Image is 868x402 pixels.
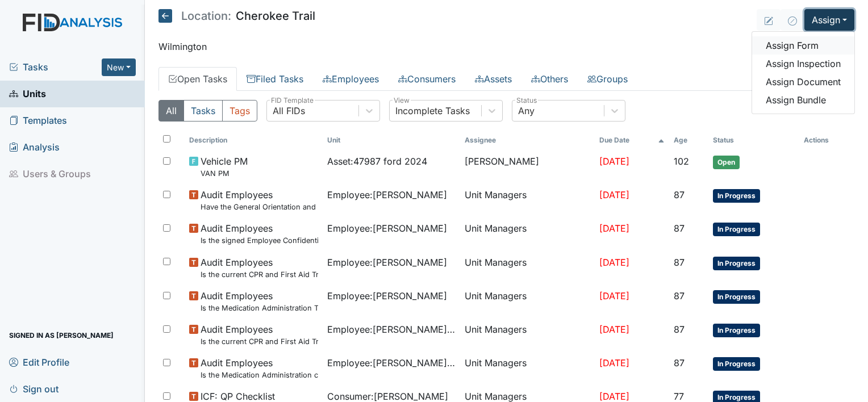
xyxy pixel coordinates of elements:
span: Audit Employees Is the Medication Administration Test and 2 observation checklist (hire after 10/... [201,289,318,313]
span: [DATE] [599,223,629,234]
a: Assets [465,67,521,91]
span: Edit Profile [9,353,69,371]
button: Assign [804,9,854,31]
div: All FIDs [273,104,305,118]
span: Asset : 47987 ford 2024 [327,154,427,168]
span: 87 [674,189,685,200]
span: [DATE] [599,391,629,402]
span: Employee : [PERSON_NAME] [327,289,447,303]
button: All [158,100,184,122]
span: [DATE] [599,257,629,268]
a: Employees [313,67,389,91]
span: In Progress [713,257,760,270]
div: Type filter [158,100,257,122]
span: Open [713,156,740,169]
span: Templates [9,112,67,129]
span: 87 [674,223,685,234]
a: Open Tasks [158,67,237,91]
a: Assign Inspection [752,55,854,73]
span: Audit Employees Have the General Orientation and ICF Orientation forms been completed? [201,188,318,212]
small: Is the current CPR and First Aid Training Certificate found in the file(2 years)? [201,269,318,280]
span: Analysis [9,139,60,156]
span: [DATE] [599,290,629,301]
button: Tasks [183,100,223,122]
td: Unit Managers [460,351,595,385]
a: Assign Form [752,36,854,55]
a: Filed Tasks [237,67,313,91]
h5: Cherokee Trail [158,9,315,23]
span: Employee : [PERSON_NAME] [327,188,447,202]
small: Is the current CPR and First Aid Training Certificate found in the file(2 years)? [201,336,318,347]
th: Toggle SortBy [323,131,460,150]
span: Location: [181,10,231,22]
td: [PERSON_NAME] [460,150,595,183]
td: Unit Managers [460,284,595,318]
td: Unit Managers [460,318,595,351]
span: Employee : [PERSON_NAME], Shmara [327,356,456,370]
span: Audit Employees Is the current CPR and First Aid Training Certificate found in the file(2 years)? [201,323,318,347]
span: [DATE] [599,357,629,368]
span: Audit Employees Is the signed Employee Confidentiality Agreement in the file (HIPPA)? [201,221,318,246]
span: In Progress [713,290,760,304]
span: Audit Employees Is the Medication Administration certificate found in the file? [201,356,318,380]
th: Assignee [460,131,595,150]
span: In Progress [713,357,760,371]
a: Others [521,67,578,91]
span: [DATE] [599,324,629,335]
td: Unit Managers [460,217,595,250]
span: 87 [674,324,685,335]
th: Toggle SortBy [708,131,799,150]
span: Signed in as [PERSON_NAME] [9,326,114,344]
th: Toggle SortBy [595,131,669,150]
span: 87 [674,357,685,368]
a: Consumers [389,67,465,91]
input: Toggle All Rows Selected [163,135,170,143]
span: [DATE] [599,189,629,200]
span: Vehicle PM VAN PM [201,154,248,179]
th: Toggle SortBy [185,131,322,150]
span: Units [9,85,46,103]
span: [DATE] [599,156,629,167]
small: VAN PM [201,168,248,179]
span: Employee : [PERSON_NAME] [327,221,447,235]
button: Tags [222,100,257,122]
a: Groups [578,67,637,91]
a: Assign Bundle [752,91,854,109]
span: 87 [674,257,685,268]
small: Is the Medication Administration Test and 2 observation checklist (hire after 10/07) found in the... [201,303,318,313]
span: In Progress [713,189,760,203]
a: Assign Document [752,73,854,91]
div: Incomplete Tasks [395,104,470,118]
span: Audit Employees Is the current CPR and First Aid Training Certificate found in the file(2 years)? [201,256,318,280]
td: Unit Managers [460,251,595,284]
p: Wilmington [158,40,854,53]
span: Sign out [9,380,59,397]
a: Tasks [9,60,102,74]
span: Employee : [PERSON_NAME], [PERSON_NAME] [327,323,456,336]
th: Actions [799,131,854,150]
span: In Progress [713,223,760,236]
span: 102 [674,156,689,167]
td: Unit Managers [460,183,595,217]
small: Is the signed Employee Confidentiality Agreement in the file (HIPPA)? [201,235,318,246]
th: Toggle SortBy [669,131,708,150]
span: Employee : [PERSON_NAME] [327,256,447,269]
span: 77 [674,391,684,402]
small: Have the General Orientation and ICF Orientation forms been completed? [201,202,318,212]
div: Any [518,104,535,118]
button: New [102,58,136,76]
span: 87 [674,290,685,301]
span: In Progress [713,324,760,337]
small: Is the Medication Administration certificate found in the file? [201,370,318,380]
